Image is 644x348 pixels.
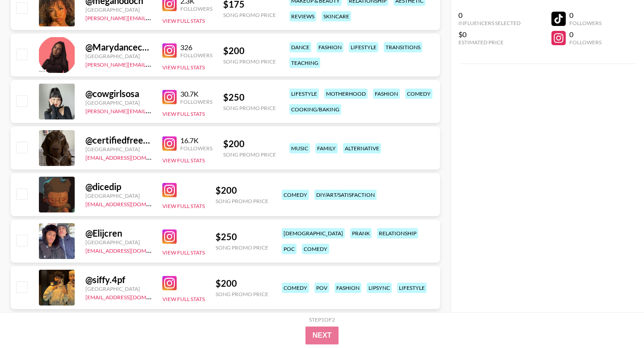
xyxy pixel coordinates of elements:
[569,39,602,46] div: Followers
[309,316,335,323] div: Step 1 of 2
[162,17,205,24] button: View Full Stats
[85,146,152,153] div: [GEOGRAPHIC_DATA]
[223,58,276,65] div: Song Promo Price
[305,327,339,344] button: Next
[458,39,521,46] div: Estimated Price
[458,11,521,20] div: 0
[289,104,341,115] div: cooking/baking
[85,192,152,199] div: [GEOGRAPHIC_DATA]
[350,228,372,238] div: prank
[180,5,212,12] div: Followers
[569,11,602,20] div: 0
[180,136,212,145] div: 16.7K
[405,89,432,99] div: comedy
[223,92,276,103] div: $ 250
[85,42,152,53] div: @ Marydancecorner
[85,239,152,246] div: [GEOGRAPHIC_DATA]
[458,30,521,39] div: $0
[216,185,268,196] div: $ 200
[367,283,392,293] div: lipsync
[85,246,175,254] a: [EMAIL_ADDRESS][DOMAIN_NAME]
[302,244,329,254] div: comedy
[85,59,218,68] a: [PERSON_NAME][EMAIL_ADDRESS][DOMAIN_NAME]
[282,244,297,254] div: poc
[180,52,212,59] div: Followers
[289,58,320,68] div: teaching
[216,244,268,251] div: Song Promo Price
[162,110,205,117] button: View Full Stats
[85,228,152,239] div: @ Elijcren
[85,88,152,99] div: @ cowgirlsosa
[85,292,175,301] a: [EMAIL_ADDRESS][DOMAIN_NAME]
[216,291,268,297] div: Song Promo Price
[85,153,175,161] a: [EMAIL_ADDRESS][DOMAIN_NAME]
[349,42,378,52] div: lifestyle
[85,53,152,59] div: [GEOGRAPHIC_DATA]
[85,13,218,21] a: [PERSON_NAME][EMAIL_ADDRESS][DOMAIN_NAME]
[216,231,268,242] div: $ 250
[282,283,309,293] div: comedy
[85,6,152,13] div: [GEOGRAPHIC_DATA]
[85,181,152,192] div: @ dicedip
[289,42,311,52] div: dance
[324,89,368,99] div: motherhood
[85,99,152,106] div: [GEOGRAPHIC_DATA]
[162,249,205,256] button: View Full Stats
[180,43,212,52] div: 326
[162,157,205,164] button: View Full Stats
[397,283,427,293] div: lifestyle
[317,42,343,52] div: fashion
[180,89,212,98] div: 30.7K
[458,20,521,26] div: Influencers Selected
[223,138,276,149] div: $ 200
[343,143,381,153] div: alternative
[569,20,602,26] div: Followers
[162,136,177,151] img: Instagram
[282,228,345,238] div: [DEMOGRAPHIC_DATA]
[223,45,276,56] div: $ 200
[85,199,175,208] a: [EMAIL_ADDRESS][DOMAIN_NAME]
[180,145,212,152] div: Followers
[314,190,377,200] div: diy/art/satisfaction
[223,151,276,158] div: Song Promo Price
[289,11,316,21] div: reviews
[289,143,310,153] div: music
[85,135,152,146] div: @ certifiedfreedomlover
[162,203,205,209] button: View Full Stats
[162,64,205,71] button: View Full Stats
[85,106,218,115] a: [PERSON_NAME][EMAIL_ADDRESS][DOMAIN_NAME]
[377,228,418,238] div: relationship
[335,283,361,293] div: fashion
[216,278,268,289] div: $ 200
[162,276,177,290] img: Instagram
[162,43,177,58] img: Instagram
[223,12,276,18] div: Song Promo Price
[162,296,205,302] button: View Full Stats
[180,98,212,105] div: Followers
[322,11,351,21] div: skincare
[373,89,400,99] div: fashion
[162,183,177,197] img: Instagram
[315,143,338,153] div: family
[569,30,602,39] div: 0
[289,89,319,99] div: lifestyle
[384,42,422,52] div: transitions
[282,190,309,200] div: comedy
[85,285,152,292] div: [GEOGRAPHIC_DATA]
[85,274,152,285] div: @ siffy.4pf
[162,90,177,104] img: Instagram
[216,198,268,204] div: Song Promo Price
[314,283,329,293] div: pov
[162,229,177,244] img: Instagram
[223,105,276,111] div: Song Promo Price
